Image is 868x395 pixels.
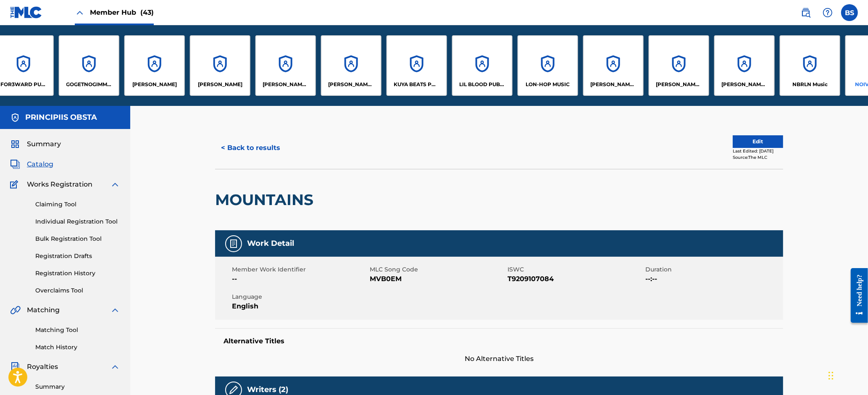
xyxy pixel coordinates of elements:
[224,337,775,345] h5: Alternative Titles
[110,305,120,315] img: expand
[255,35,316,96] a: Accounts[PERSON_NAME] [PERSON_NAME]
[263,81,309,88] p: Kaelin Kerry Ellis
[841,4,858,21] div: User Menu
[132,81,177,88] p: JAY FORT
[518,35,578,96] a: AccountsLON-HOP MUSIC
[110,362,120,372] img: expand
[645,274,781,284] span: --:--
[35,217,120,226] a: Individual Registration Tool
[232,274,368,284] span: --
[35,269,120,278] a: Registration History
[247,385,288,395] h5: Writers (2)
[797,4,814,21] a: Public Search
[198,81,242,88] p: JUSTIN COURTNEY PIERRE
[229,239,239,249] img: Work Detail
[722,81,768,88] p: Napoleon Tayleon Sims Pub Designee
[232,292,368,301] span: Language
[27,362,58,372] span: Royalties
[819,4,836,21] div: Help
[656,81,702,88] p: Matt Adam Nathanson Pub Designee
[124,35,185,96] a: Accounts[PERSON_NAME]
[10,139,20,149] img: Summary
[66,81,112,88] p: GOGETNOGIMMIES
[733,154,783,161] div: Source: The MLC
[35,286,120,295] a: Overclaims Tool
[829,363,834,388] div: Drag
[110,179,120,190] img: expand
[35,252,120,261] a: Registration Drafts
[35,326,120,334] a: Matching Tool
[10,159,53,169] a: CatalogCatalog
[10,6,42,18] img: MLC Logo
[10,305,21,315] img: Matching
[714,35,775,96] a: Accounts[PERSON_NAME] [PERSON_NAME] Pub Designee
[780,35,840,96] a: AccountsNBRLN Music
[35,343,120,352] a: Match History
[526,81,570,88] p: LON-HOP MUSIC
[25,113,97,122] h5: PRINCIPIIS OBSTA
[35,382,120,391] a: Summary
[59,35,119,96] a: AccountsGOGETNOGIMMIES
[792,81,828,88] p: NBRLN Music
[75,8,85,18] img: Close
[247,239,294,248] h5: Work Detail
[823,8,833,18] img: help
[321,35,381,96] a: Accounts[PERSON_NAME] [PERSON_NAME]
[140,8,154,16] span: (43)
[583,35,644,96] a: Accounts[PERSON_NAME] PUB DESIGNEE
[27,159,53,169] span: Catalog
[27,305,60,315] span: Matching
[10,362,20,372] img: Royalties
[591,81,637,88] p: MALCOLM GOOLAMALLEE PUB DESIGNEE
[370,265,505,274] span: MLC Song Code
[733,148,783,154] div: Last Edited: [DATE]
[215,137,286,158] button: < Back to results
[90,8,154,17] span: Member Hub
[508,274,643,284] span: T9209107084
[190,35,250,96] a: Accounts[PERSON_NAME]
[452,35,513,96] a: AccountsLIL BLOOD PUBLISHING
[10,159,20,169] img: Catalog
[215,190,318,209] h2: MOUNTAINS
[844,262,868,329] iframe: Resource Center
[232,265,368,274] span: Member Work Identifier
[27,179,92,190] span: Works Registration
[232,301,368,311] span: English
[387,35,447,96] a: AccountsKUYA BEATS PUBLISHING
[10,113,20,123] img: Accounts
[460,81,505,88] p: LIL BLOOD PUBLISHING
[826,355,868,395] iframe: Chat Widget
[1,81,47,88] p: FOR3WARD PUBLISHING
[10,139,61,149] a: SummarySummary
[645,265,781,274] span: Duration
[10,179,21,190] img: Works Registration
[801,8,811,18] img: search
[508,265,643,274] span: ISWC
[35,200,120,209] a: Claiming Tool
[394,81,440,88] p: KUYA BEATS PUBLISHING
[27,139,61,149] span: Summary
[370,274,505,284] span: MVB0EM
[649,35,709,96] a: Accounts[PERSON_NAME] [PERSON_NAME] Pub Designee
[35,234,120,243] a: Bulk Registration Tool
[733,135,783,148] button: Edit
[215,354,783,364] span: No Alternative Titles
[229,385,239,395] img: Writers
[329,81,374,88] p: Karen Leigh Unrein Kahan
